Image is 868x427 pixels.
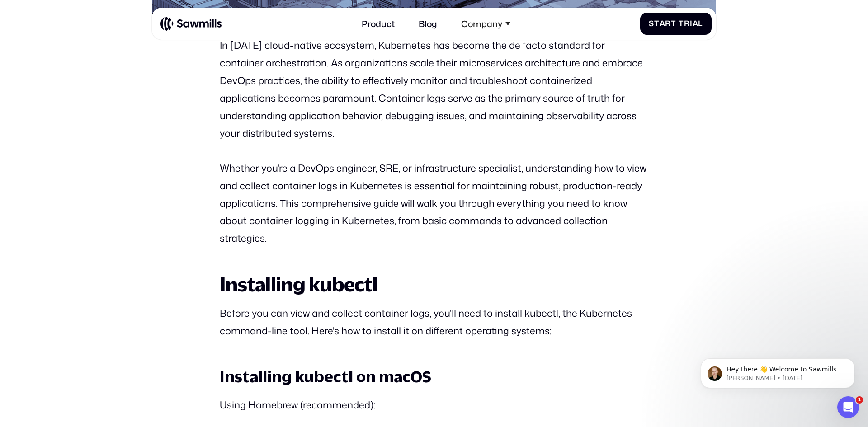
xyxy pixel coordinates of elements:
iframe: Intercom live chat [837,396,859,418]
a: Blog [412,12,444,35]
div: Company [454,12,517,35]
span: S [649,19,654,28]
span: a [660,19,665,28]
span: r [684,19,690,28]
p: Using Homebrew (recommended): [220,396,648,414]
span: T [679,19,684,28]
span: a [693,19,698,28]
a: StartTrial [640,13,712,35]
span: r [665,19,671,28]
span: 1 [856,396,863,404]
span: i [690,19,693,28]
span: l [698,19,703,28]
iframe: Intercom notifications message [687,339,868,403]
a: Product [355,12,401,35]
p: Before you can view and collect container logs, you'll need to install kubectl, the Kubernetes co... [220,305,648,340]
div: Company [461,19,502,29]
h3: Installing kubectl on macOS [220,366,648,387]
span: t [671,19,676,28]
span: t [654,19,660,28]
h2: Installing kubectl [220,273,648,295]
p: In [DATE] cloud-native ecosystem, Kubernetes has become the de facto standard for container orche... [220,37,648,142]
p: Whether you're a DevOps engineer, SRE, or infrastructure specialist, understanding how to view an... [220,160,648,247]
